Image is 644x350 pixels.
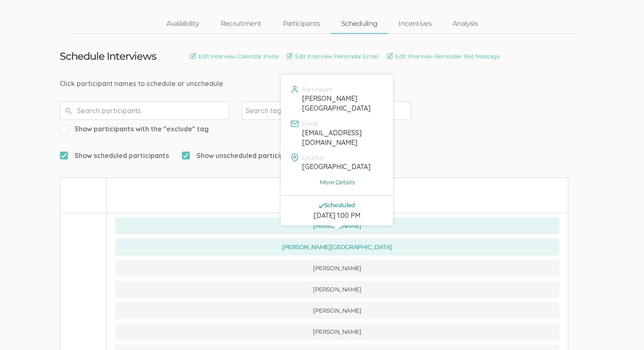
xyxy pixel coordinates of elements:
[60,101,229,120] input: Search participants
[115,239,559,256] button: [PERSON_NAME][GEOGRAPHIC_DATA]
[302,86,332,92] span: Participant
[302,128,382,147] div: [EMAIL_ADDRESS][DOMAIN_NAME]
[60,51,157,62] h3: Schedule Interviews
[115,186,559,195] div: [DATE]
[290,119,299,128] img: mail.16x16.green.svg
[287,52,379,61] a: Edit Interview Reminder Email
[115,323,559,340] button: [PERSON_NAME]
[60,151,169,161] span: Show scheduled participants
[290,85,299,94] img: user.svg
[115,302,559,319] button: [PERSON_NAME]
[287,178,387,186] a: More Details
[156,15,210,33] a: Availability
[302,94,382,113] div: [PERSON_NAME][GEOGRAPHIC_DATA]
[290,153,299,162] img: mapPin.svg
[302,121,318,127] span: Email
[602,309,644,350] iframe: Chat Widget
[272,15,330,33] a: Participants
[302,155,324,161] span: Country
[246,105,299,116] input: Search tags
[387,52,500,61] a: Edit Interview Reminder Text Message
[331,15,388,33] a: Scheduling
[60,79,585,89] div: Click participant names to schedule or unschedule.
[287,202,387,208] div: Scheduled
[182,151,299,161] span: Show unscheduled participants
[287,211,387,220] div: [DATE] 1:00 PM
[302,162,382,172] div: [GEOGRAPHIC_DATA]
[388,15,442,33] a: Incentives
[115,260,559,277] button: [PERSON_NAME]
[442,15,488,33] a: Analysis
[115,217,559,234] button: [PERSON_NAME]
[115,281,559,298] button: [PERSON_NAME]
[319,203,324,208] img: check.12x12.green.svg
[190,52,278,61] a: Edit Interview Calendar Invite
[60,124,209,134] span: Show participants with the "exclude" tag
[115,195,559,205] div: [DATE]
[210,15,272,33] a: Recruitment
